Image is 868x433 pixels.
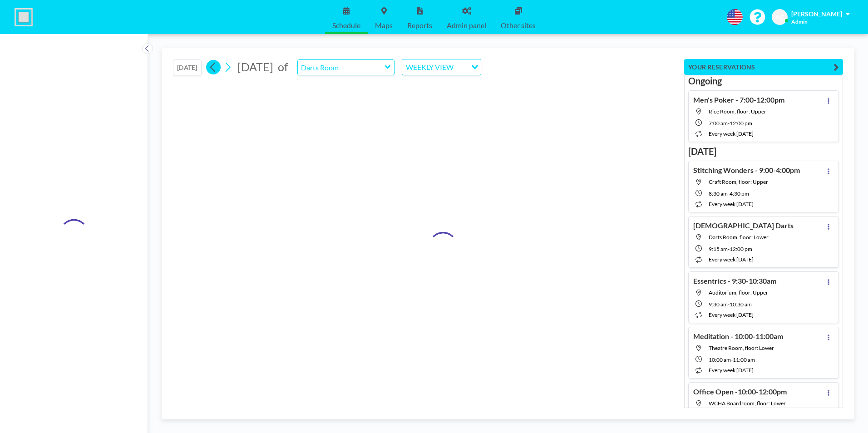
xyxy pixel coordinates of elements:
[709,301,728,308] span: 9:30 AM
[709,246,728,252] span: 9:15 AM
[684,59,843,75] button: YOUR RESERVATIONS
[693,166,800,175] h4: Stitching Wonders - 9:00-4:00pm
[693,95,784,104] h4: Men's Poker - 7:00-12:00pm
[709,311,754,318] span: every week [DATE]
[693,332,783,341] h4: Meditation - 10:00-11:00am
[728,246,730,252] span: -
[501,22,536,29] span: Other sites
[791,10,842,18] span: [PERSON_NAME]
[728,190,730,197] span: -
[237,60,273,74] span: [DATE]
[791,18,808,25] span: Admin
[730,190,749,197] span: 4:30 PM
[709,256,754,263] span: every week [DATE]
[709,108,766,115] span: Rice Room, floor: Upper
[693,276,776,285] h4: Essentrics - 9:30-10:30am
[709,190,728,197] span: 8:30 AM
[775,13,784,21] span: AC
[709,356,731,363] span: 10:00 AM
[693,387,787,396] h4: Office Open -10:00-12:00pm
[375,22,393,29] span: Maps
[709,400,786,407] span: WCHA Boardroom, floor: Lower
[733,356,755,363] span: 11:00 AM
[709,367,754,374] span: every week [DATE]
[728,120,730,127] span: -
[332,22,360,29] span: Schedule
[402,59,481,75] div: Search for option
[709,344,774,351] span: Theatre Room, floor: Lower
[709,289,768,296] span: Auditorium, floor: Upper
[709,201,754,207] span: every week [DATE]
[709,234,769,241] span: Darts Room, floor: Lower
[404,61,455,73] span: WEEKLY VIEW
[278,60,288,74] span: of
[693,221,794,230] h4: [DEMOGRAPHIC_DATA] Darts
[456,61,466,73] input: Search for option
[447,22,486,29] span: Admin panel
[688,146,839,157] h3: [DATE]
[730,301,752,308] span: 10:30 AM
[728,301,730,308] span: -
[709,178,768,185] span: Craft Room, floor: Upper
[730,120,752,127] span: 12:00 PM
[173,59,202,75] button: [DATE]
[298,60,385,75] input: Darts Room
[688,75,839,87] h3: Ongoing
[407,22,432,29] span: Reports
[709,130,754,137] span: every week [DATE]
[15,8,33,26] img: organization-logo
[709,120,728,127] span: 7:00 AM
[730,246,752,252] span: 12:00 PM
[731,356,733,363] span: -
